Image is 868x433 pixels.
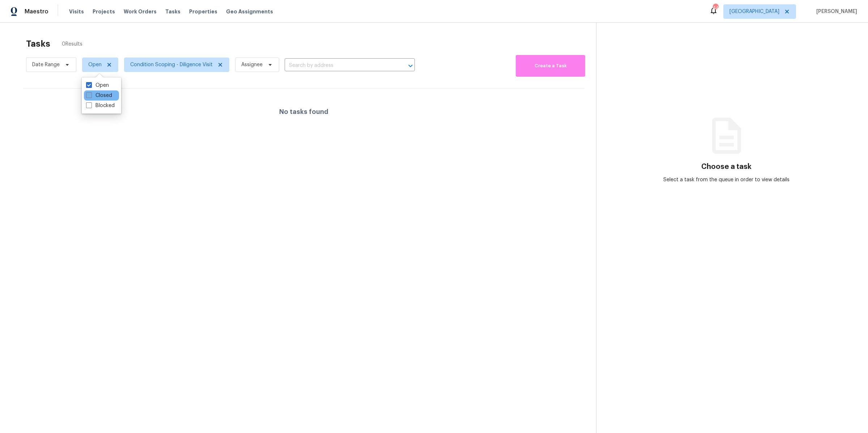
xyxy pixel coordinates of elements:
span: Maestro [25,8,48,15]
div: 44 [713,4,718,12]
span: Work Orders [124,8,157,15]
span: Condition Scoping - Diligence Visit [130,61,213,68]
label: Closed [86,92,112,99]
div: Select a task from the queue in order to view details [661,176,792,183]
span: Open [88,61,102,68]
span: Date Range [32,61,60,68]
span: [PERSON_NAME] [813,8,857,15]
label: Blocked [86,102,115,109]
span: Tasks [165,9,180,14]
span: Properties [189,8,217,15]
h3: Choose a task [701,163,752,170]
span: Geo Assignments [226,8,273,15]
span: Projects [93,8,115,15]
input: Search by address [285,60,395,71]
span: [GEOGRAPHIC_DATA] [729,8,779,15]
button: Open [405,61,416,71]
h2: Tasks [26,40,50,47]
span: Visits [69,8,84,15]
span: Assignee [241,61,263,68]
button: Create a Task [516,55,585,77]
label: Open [86,82,109,89]
h4: No tasks found [279,108,328,115]
span: Create a Task [519,62,582,70]
span: 0 Results [62,41,82,48]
